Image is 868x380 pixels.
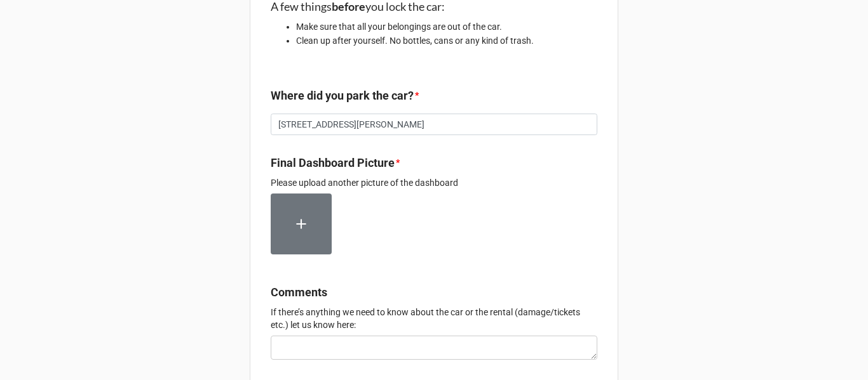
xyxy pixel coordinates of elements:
[271,306,597,331] p: If there’s anything we need to know about the car or the rental (damage/tickets etc.) let us know...
[296,34,597,48] li: Clean up after yourself. No bottles, cans or any kind of trash.
[271,176,597,189] p: Please upload another picture of the dashboard
[271,154,395,172] label: Final Dashboard Picture
[271,87,414,105] label: Where did you park the car?
[271,284,327,301] label: Comments
[296,20,597,34] li: Make sure that all your belongings are out of the car.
